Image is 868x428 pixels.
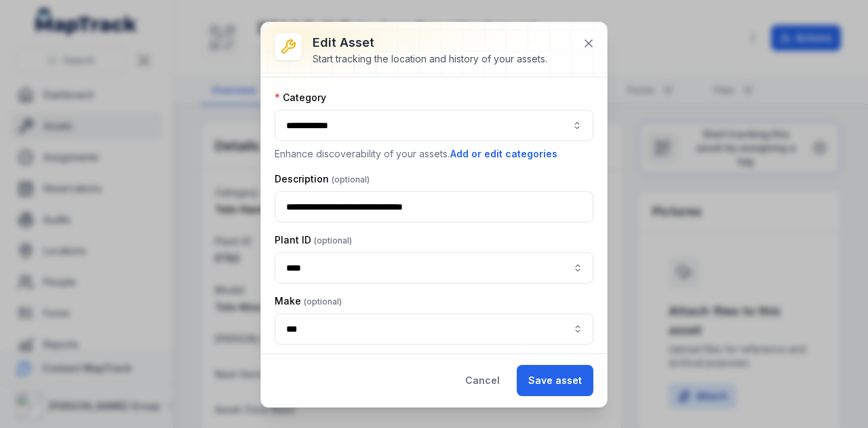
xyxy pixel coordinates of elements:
div: Start tracking the location and history of your assets. [313,52,547,66]
h3: Edit asset [313,33,547,52]
label: Description [275,172,370,186]
input: asset-edit:cf[8551d161-b1ce-4bc5-a3dd-9fa232d53e47]-label [275,313,593,345]
label: Make [275,294,342,308]
button: Add or edit categories [450,147,558,161]
button: Save asset [517,365,593,396]
p: Enhance discoverability of your assets. [275,147,593,161]
input: asset-edit:cf[e286c480-ed88-4656-934e-cbe2f059b42e]-label [275,252,593,284]
label: Plant ID [275,233,352,247]
button: Cancel [454,365,511,396]
label: Category [275,91,326,104]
